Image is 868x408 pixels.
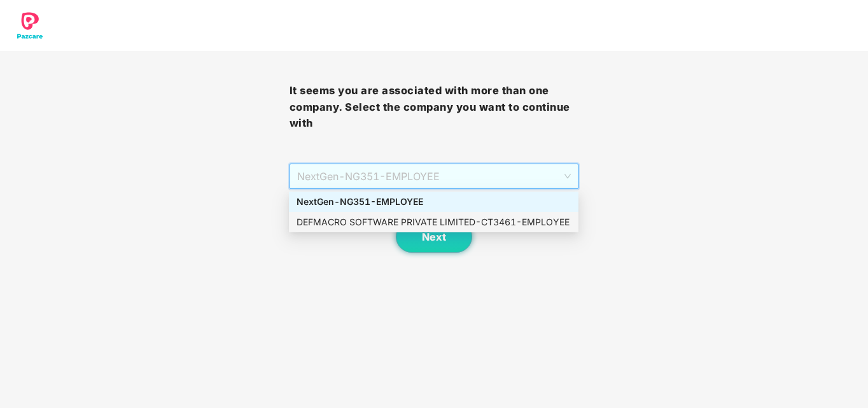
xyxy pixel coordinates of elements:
h3: It seems you are associated with more than one company. Select the company you want to continue with [290,83,579,132]
span: NextGen - NG351 - EMPLOYEE [297,164,571,188]
button: Next [396,221,472,253]
div: NextGen - NG351 - EMPLOYEE [297,195,571,209]
span: Next [422,231,446,243]
div: DEFMACRO SOFTWARE PRIVATE LIMITED - CT3461 - EMPLOYEE [297,215,571,229]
